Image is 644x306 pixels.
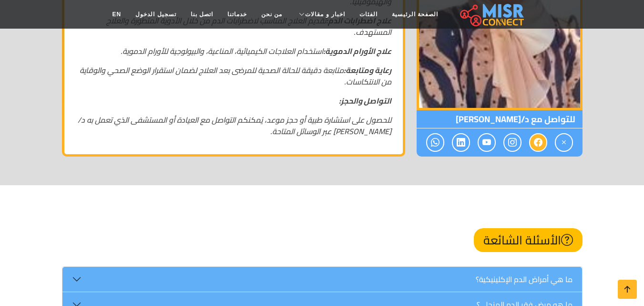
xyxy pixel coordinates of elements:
[254,5,289,23] a: من نحن
[474,228,583,252] h2: الأسئلة الشائعة
[352,5,385,23] a: الفئات
[62,267,582,292] button: ما هي أمراض الدم الإكلينيكية؟
[289,5,352,23] a: اخبار و مقالات
[105,5,129,23] a: EN
[220,5,254,23] a: خدماتنا
[344,63,391,77] strong: رعاية ومتابعة:
[128,5,183,23] a: تسجيل الدخول
[121,44,391,58] em: استخدام العلاجات الكيميائية، المناعية، والبيولوجية للأورام الدموية.
[78,113,391,138] em: للحصول على استشارة طبية أو حجز موعد، يُمكنكم التواصل مع العيادة أو المستشفى الذي تعمل به د/ [PERS...
[184,5,220,23] a: اتصل بنا
[417,110,583,128] span: للتواصل مع د/[PERSON_NAME]
[460,2,524,26] img: main.misr_connect
[305,10,345,19] span: اخبار و مقالات
[339,94,391,108] strong: التواصل والحجز:
[323,44,391,58] strong: علاج الأورام الدموية:
[80,63,391,89] em: متابعة دقيقة للحالة الصحية للمرضى بعد العلاج لضمان استقرار الوضع الصحي والوقاية من الانتكاسات.
[385,5,445,23] a: الصفحة الرئيسية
